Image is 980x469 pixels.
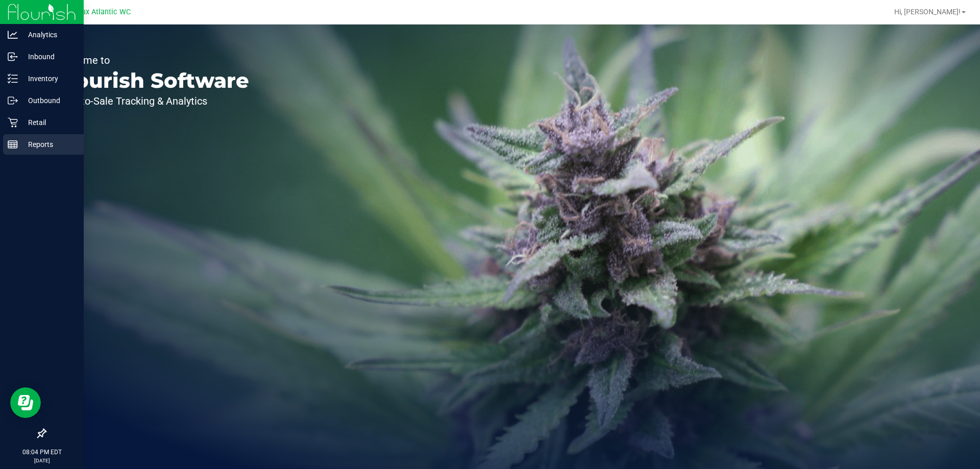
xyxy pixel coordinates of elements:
[8,95,18,106] inline-svg: Outbound
[18,116,79,129] p: Retail
[8,117,18,128] inline-svg: Retail
[18,29,79,41] p: Analytics
[8,30,18,40] inline-svg: Analytics
[55,96,249,106] p: Seed-to-Sale Tracking & Analytics
[78,8,131,16] span: Jax Atlantic WC
[8,52,18,62] inline-svg: Inbound
[55,70,249,91] p: Flourish Software
[10,387,41,418] iframe: Resource center
[894,8,961,16] span: Hi, [PERSON_NAME]!
[5,457,79,464] p: [DATE]
[18,94,79,107] p: Outbound
[8,139,18,150] inline-svg: Reports
[55,55,249,65] p: Welcome to
[18,138,79,151] p: Reports
[8,73,18,84] inline-svg: Inventory
[5,448,79,457] p: 08:04 PM EDT
[18,51,79,63] p: Inbound
[18,72,79,85] p: Inventory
